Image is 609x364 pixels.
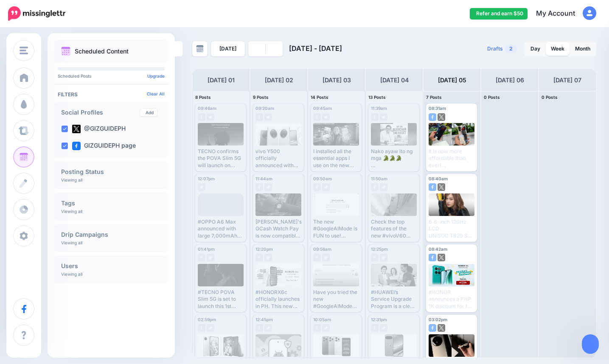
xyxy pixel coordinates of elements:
[196,45,204,53] img: calendar-grey-darker.png
[371,324,379,332] img: facebook-grey-square.png
[61,47,70,56] img: calendar.png
[198,324,205,332] img: facebook-grey-square.png
[198,218,244,239] div: #OPPO A6 Max announced with large 7,000mAh battery and Snapdragon 7 Gen 3. Read here: [URL][DOMAI...
[147,73,165,78] a: Upgrade
[429,317,447,322] span: 03:02pm
[470,8,528,20] a: Refer and earn $50
[198,113,205,121] img: facebook-grey-square.png
[264,254,272,261] img: twitter-grey-square.png
[255,106,274,111] span: 09:20am
[429,106,446,111] span: 08:31am
[313,106,332,111] span: 09:45am
[313,289,359,310] div: Have you tried the new #GoogleAIMode? Read here: [URL][DOMAIN_NAME]
[147,91,165,96] a: Clear All
[253,95,269,100] span: 9 Posts
[528,3,596,24] a: My Account
[198,317,216,322] span: 02:59pm
[198,148,244,169] div: TECNO confirms the POVA Slim 5G will launch on [DATE] as the world's slimmest curved phone.
[265,75,293,85] h4: [DATE] 02
[371,113,379,121] img: facebook-grey-square.png
[313,246,331,252] span: 09:56am
[313,176,332,181] span: 09:50am
[211,41,245,56] a: [DATE]
[438,254,445,261] img: twitter-square.png
[255,113,263,121] img: facebook-grey-square.png
[61,209,82,214] p: Viewing all
[429,148,474,169] div: It is now more affordable than ever! #nubiaNeo34G Read here: [URL][DOMAIN_NAME]
[368,95,386,100] span: 13 Posts
[255,183,263,191] img: facebook-grey-square.png
[61,263,161,269] h4: Users
[482,41,522,56] a: Drafts2
[198,183,205,191] img: twitter-grey-square.png
[198,106,216,111] span: 09:46am
[255,218,301,239] div: [PERSON_NAME]'s GCash Watch Pay is now compatible with iOS users! Read here: [URL][DOMAIN_NAME]
[198,246,215,252] span: 01:41pm
[72,125,126,133] label: @GIZGUIDEPH
[20,47,28,54] img: menu.png
[207,254,214,261] img: twitter-grey-square.png
[289,44,342,53] span: [DATE] - [DATE]
[323,75,351,85] h4: [DATE] 03
[438,324,445,332] img: twitter-square.png
[380,254,387,261] img: twitter-grey-square.png
[61,240,82,245] p: Viewing all
[255,254,263,261] img: facebook-grey-square.png
[140,109,157,116] a: Add
[255,324,263,332] img: facebook-grey-square.png
[371,148,417,169] div: Nako ayaw ito ng mga 🐊🐊🐊 Read here: [URL][DOMAIN_NAME]
[371,183,379,191] img: facebook-grey-square.png
[61,200,161,206] h4: Tags
[75,48,129,54] p: Scheduled Content
[58,74,165,78] p: Scheduled Posts
[438,183,445,191] img: twitter-square.png
[438,75,466,85] h4: [DATE] 05
[438,113,445,121] img: twitter-square.png
[525,42,545,56] a: Day
[61,232,161,238] h4: Drip Campaigns
[198,176,215,181] span: 12:07pm
[61,272,82,277] p: Viewing all
[426,95,442,100] span: 7 Posts
[429,176,448,181] span: 08:40am
[208,75,235,85] h4: [DATE] 01
[429,324,436,332] img: facebook-square.png
[255,148,301,169] div: vivo Y500 officially announced with 8,200mAh battery, Dimensity 7300, and IP68/69/69+ rating. Rea...
[58,91,165,98] h4: Filters
[198,254,205,261] img: facebook-grey-square.png
[313,148,359,169] div: I installed all the essential apps I use on the new #HUAWEIPura80Series #AppGallery Watch here: [...
[429,218,474,239] div: 6.8-inch 120Hz LCD UNISOC T820 SoC 6,000mAh battery 50MP camera Read here: [URL][DOMAIN_NAME] #nu...
[313,218,359,239] div: The new #GoogleAIMode is FUN to use! Read here: [URL][DOMAIN_NAME]
[553,75,581,85] h4: [DATE] 07
[322,254,330,261] img: twitter-grey-square.png
[570,42,595,56] a: Month
[429,254,436,261] img: facebook-square.png
[255,246,273,252] span: 12:20pm
[195,95,211,100] span: 8 Posts
[264,113,272,121] img: twitter-grey-square.png
[380,113,387,121] img: twitter-grey-square.png
[311,95,328,100] span: 14 Posts
[496,75,524,85] h4: [DATE] 06
[371,254,379,261] img: facebook-grey-square.png
[313,254,321,261] img: facebook-grey-square.png
[429,246,447,252] span: 08:42am
[371,176,387,181] span: 11:50am
[255,176,272,181] span: 11:44am
[487,46,503,51] span: Drafts
[371,106,387,111] span: 11:39am
[255,317,273,322] span: 12:45pm
[207,324,214,332] img: twitter-grey-square.png
[371,317,387,322] span: 12:31pm
[8,6,65,21] img: Missinglettr
[322,113,330,121] img: twitter-grey-square.png
[371,218,417,239] div: Check the top features of the new #vivoV60 here: [URL][DOMAIN_NAME]
[72,125,81,133] img: twitter-square.png
[380,183,387,191] img: twitter-grey-square.png
[264,324,272,332] img: twitter-grey-square.png
[313,183,321,191] img: facebook-grey-square.png
[264,183,272,191] img: twitter-grey-square.png
[322,324,330,332] img: twitter-grey-square.png
[429,183,436,191] img: facebook-square.png
[255,289,301,310] div: #HONORX6c officially launches in PH. This new entry-level device will be down to under PHP 5K dur...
